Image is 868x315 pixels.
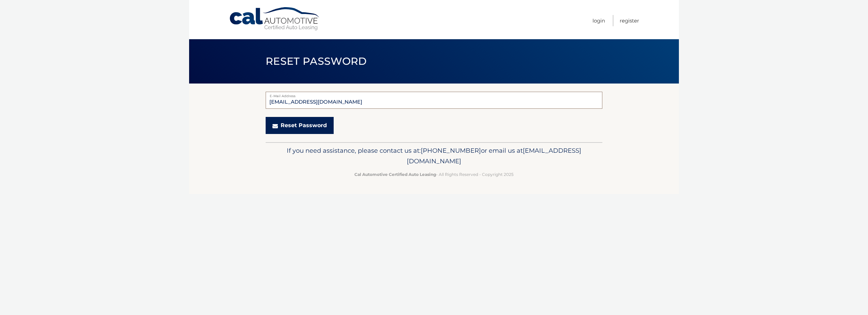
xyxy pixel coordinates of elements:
a: Login [592,15,605,26]
p: If you need assistance, please contact us at: or email us at [270,145,598,167]
span: [PHONE_NUMBER] [421,147,481,154]
p: - All Rights Reserved - Copyright 2025 [270,171,598,178]
span: Reset Password [266,55,367,67]
button: Reset Password [266,117,334,134]
a: Cal Automotive [229,7,321,31]
strong: Cal Automotive Certified Auto Leasing [354,172,436,177]
label: E-Mail Address [266,92,602,97]
input: E-Mail Address [266,92,602,109]
a: Register [620,15,639,26]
